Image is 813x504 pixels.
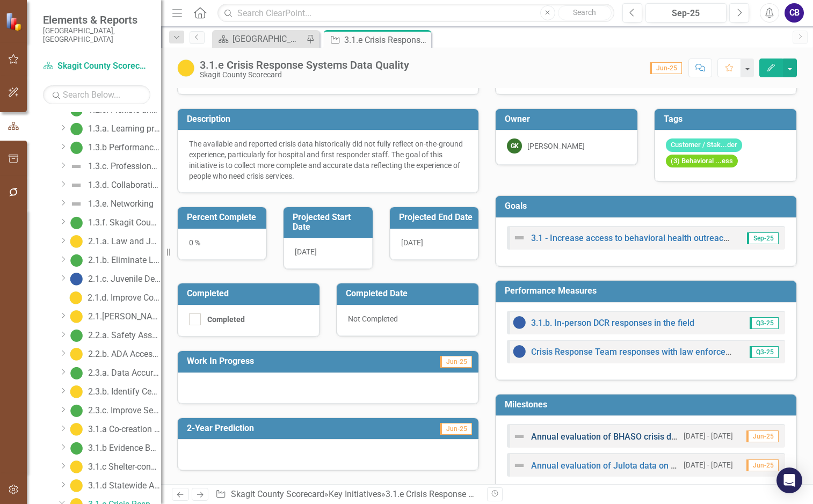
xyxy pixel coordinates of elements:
img: Caution [70,461,83,473]
img: On Target [70,442,83,455]
span: Jun-25 [440,356,472,368]
input: Search Below... [43,85,150,104]
a: Key Initiatives [329,489,381,499]
div: 2.2.a. Safety Assessments of County Campuses and Facilities [88,331,161,340]
span: [DATE] [401,238,423,247]
a: Crisis Response Team responses with law enforcement [531,347,745,357]
img: Caution [70,423,83,436]
span: Jun-25 [440,423,472,435]
h3: 2-Year Prediction [187,423,378,433]
a: 3.1.a Co-creation of countywide cross-jurisdictional …. [67,421,161,438]
div: 0 % [178,229,266,260]
img: On Target [70,254,83,267]
a: 2.2.b. ADA Accessibility [67,346,161,363]
a: 3.1.c Shelter-connected behavioral health services [67,458,161,476]
a: 2.1.[PERSON_NAME] level of service [67,308,161,325]
div: 3.1.a Co-creation of countywide cross-jurisdictional …. [88,425,161,434]
img: Caution [70,385,83,398]
button: Search [558,5,612,20]
div: 3.1.e Crisis Response Systems Data Quality [344,33,429,47]
div: 3.1.e Crisis Response Systems Data Quality [200,59,409,71]
a: 1.3.d. Collaboration project [67,177,161,194]
div: 1.3.a. Learning program [88,124,161,134]
div: 2.1.c. Juvenile Detention Facility [88,274,161,284]
h3: Completed Date [346,289,473,298]
div: 2.3.a. Data Accuracy Improvement Project [88,368,161,378]
span: Q3-25 [750,317,779,329]
img: ClearPoint Strategy [5,12,24,31]
a: Annual evaluation of Julota data on DCR collaboration and turn aways [531,461,801,471]
img: Not Defined [70,179,83,192]
a: [GEOGRAPHIC_DATA] Page [215,32,303,46]
span: Jun-25 [746,430,779,442]
img: On Target [70,367,83,379]
div: 2.1.[PERSON_NAME] level of service [88,312,161,322]
img: Caution [69,291,82,304]
a: 3.1.d Statewide Advocacy for Increased Reimbursement [67,477,161,494]
h3: Owner [505,114,632,124]
img: Not Defined [513,459,526,472]
a: 1.3.a. Learning program [67,120,161,137]
small: [DATE] - [DATE] [684,431,733,441]
img: Not Defined [513,430,526,443]
a: Skagit County Scorecard [231,489,324,499]
div: 2.1.b. Eliminate Leased Office Space [88,255,161,265]
img: Caution [70,479,83,492]
div: Open Intercom Messenger [776,468,802,493]
div: 2.3.c. Improve Security Posture of Technology infrastructure [88,406,161,415]
h3: Milestones [505,400,791,410]
div: 1.3.d. Collaboration project [88,180,161,190]
a: 2.3.b. Identify Centralized Digital Portfolio (shared technology) [67,383,161,400]
a: 1.3.b Performance Evaluation and Training [67,139,161,156]
a: 2.1.b. Eliminate Leased Office Space [67,252,161,269]
a: Annual evaluation of BHASO crisis data [531,432,684,442]
img: Not Defined [513,231,526,244]
a: 3.1.b. In-person DCR responses in the field [531,318,694,328]
div: Sep-25 [649,7,723,20]
div: 2.1.d. Improve Cook Road LOS MP 1.86 - 5.63 [88,293,161,303]
img: Not Defined [70,160,83,173]
img: On Target [70,216,83,229]
img: Not Defined [70,198,83,210]
a: 1.3.e. Networking [67,195,154,213]
p: The available and reported crisis data historically did not fully reflect on-the-ground experienc... [189,138,467,181]
div: 3.1.c Shelter-connected behavioral health services [88,462,161,472]
a: 1.3.c. Professional development program [67,158,161,175]
div: 2.2.b. ADA Accessibility [88,349,161,359]
div: 1.3.f. Skagit County WEESK Training [88,218,161,228]
span: [DATE] [295,247,317,256]
a: 3.1.b Evidence Based Recovery Care Model [67,440,161,457]
button: CB [785,3,804,23]
span: Customer / Stak...der [666,138,742,152]
div: 3.1.d Statewide Advocacy for Increased Reimbursement [88,481,161,491]
h3: Description [187,114,473,124]
span: Jun-25 [746,459,779,471]
button: Sep-25 [645,3,727,23]
input: Search ClearPoint... [217,4,614,23]
h3: Tags [664,114,791,124]
div: 2.1.a. Law and Justice Campus [88,237,161,246]
span: Q3-25 [750,346,779,358]
div: 3.1.e Crisis Response Systems Data Quality [386,489,550,499]
img: On Target [70,141,83,154]
img: No Information [513,316,526,329]
a: 2.1.a. Law and Justice Campus [67,233,161,250]
a: 1.3.f. Skagit County WEESK Training [67,214,161,231]
span: Elements & Reports [43,13,150,26]
div: 3.1.b Evidence Based Recovery Care Model [88,443,161,453]
span: Jun-25 [650,62,682,74]
h3: Percent Complete [187,213,261,222]
div: » » [215,488,479,501]
img: On Target [70,404,83,417]
a: 2.1.c. Juvenile Detention Facility [67,271,161,288]
h3: Performance Measures [505,286,791,296]
img: No Information [513,345,526,358]
small: [DATE] - [DATE] [684,460,733,470]
a: 2.2.a. Safety Assessments of County Campuses and Facilities [67,327,161,344]
img: On Target [70,329,83,342]
img: Caution [70,235,83,248]
div: [PERSON_NAME] [527,141,585,151]
img: Caution [70,348,83,361]
span: Search [573,8,596,17]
